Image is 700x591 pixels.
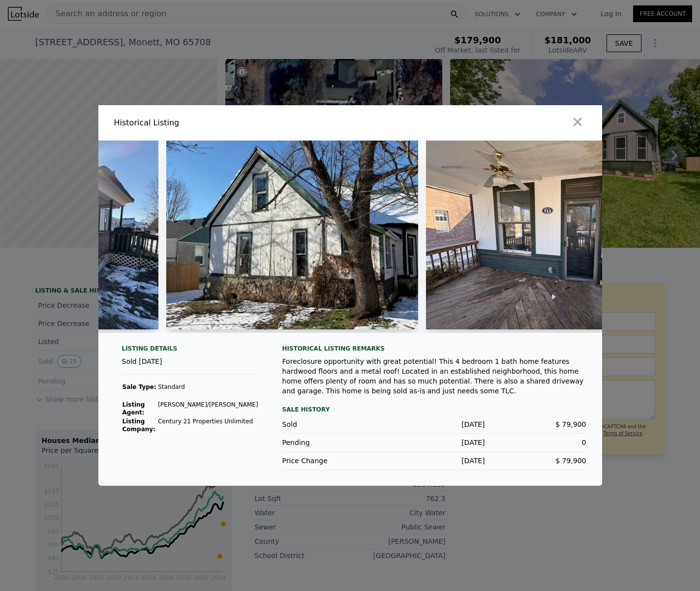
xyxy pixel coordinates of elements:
[122,345,259,356] div: Listing Details
[555,457,586,465] span: $ 79,900
[157,383,258,391] td: Standard
[282,419,384,429] div: Sold
[555,420,586,428] span: $ 79,900
[122,384,156,390] strong: Sale Type:
[122,401,145,416] strong: Listing Agent:
[384,419,485,429] div: [DATE]
[114,117,346,129] div: Historical Listing
[426,141,678,329] img: Property Img
[122,418,155,433] strong: Listing Company:
[166,141,418,329] img: Property Img
[384,438,485,447] div: [DATE]
[282,456,384,466] div: Price Change
[282,356,586,396] div: Foreclosure opportunity with great potential! This 4 bedroom 1 bath home features hardwood floors...
[485,438,586,447] div: 0
[282,438,384,447] div: Pending
[157,417,258,434] td: Century 21 Properties Unlimited
[384,456,485,466] div: [DATE]
[282,345,586,353] div: Historical Listing remarks
[282,404,586,415] div: Sale History
[157,400,258,417] td: [PERSON_NAME]/[PERSON_NAME]
[122,356,259,375] div: Sold [DATE]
